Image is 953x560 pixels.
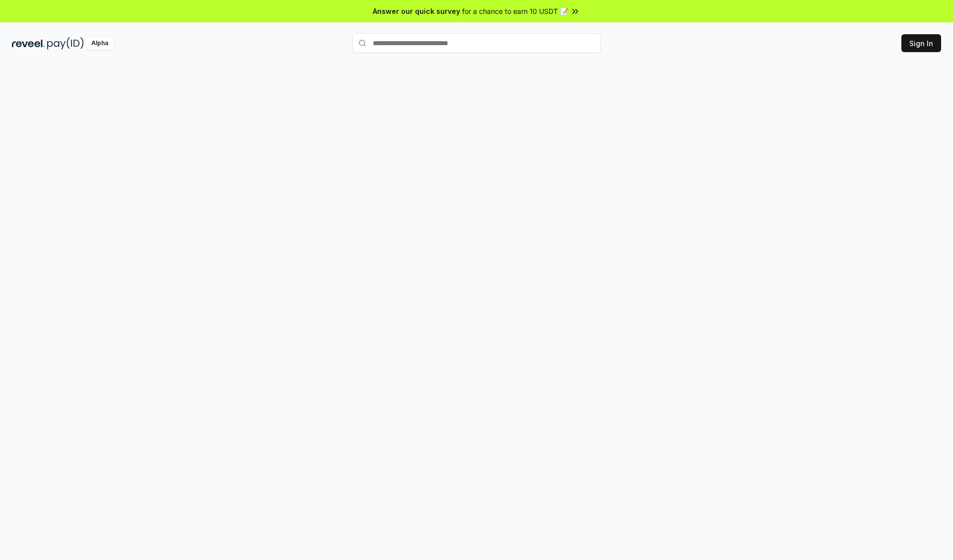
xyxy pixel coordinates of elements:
button: Sign In [901,34,941,52]
div: Alpha [86,37,114,50]
img: pay_id [47,37,84,50]
span: for a chance to earn 10 USDT 📝 [462,6,568,16]
span: Answer our quick survey [373,6,460,16]
img: reveel_dark [12,37,45,50]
